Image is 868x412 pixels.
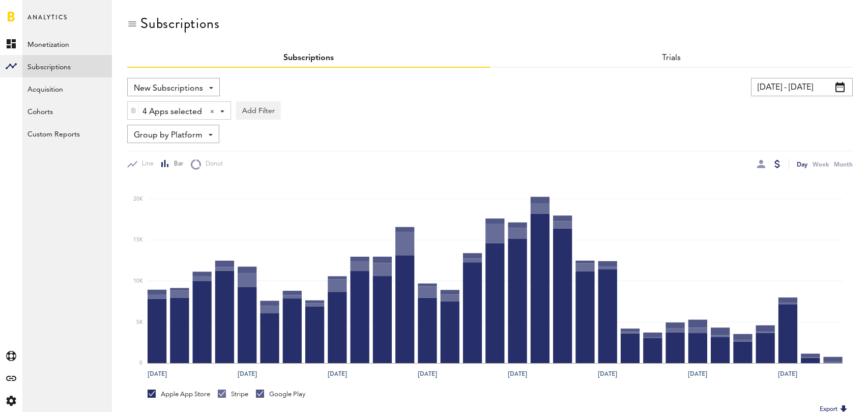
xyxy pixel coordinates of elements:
text: 15K [133,237,143,242]
text: [DATE] [508,369,527,378]
text: 20K [133,197,143,202]
div: Clear [210,109,214,114]
text: [DATE] [148,369,167,378]
span: Analytics [27,11,68,33]
text: 0 [139,361,142,366]
text: 10K [133,279,143,284]
text: [DATE] [598,369,617,378]
text: [DATE] [418,369,437,378]
text: [DATE] [778,369,797,378]
img: trash_awesome_blue.svg [130,107,136,114]
a: Subscriptions [22,55,112,77]
button: Add Filter [236,101,281,120]
text: [DATE] [688,369,707,378]
span: Donut [201,160,223,169]
a: Subscriptions [283,54,334,62]
div: Apple App Store [148,390,210,399]
text: 5K [136,320,143,325]
a: Cohorts [22,100,112,122]
a: Trials [662,54,681,62]
div: Subscriptions [140,15,219,32]
span: Bar [169,160,183,169]
span: Line [137,160,154,169]
div: Week [813,159,829,170]
div: Delete [128,102,139,119]
span: 4 Apps selected [142,103,202,121]
span: Group by Platform [134,127,202,144]
a: Acquisition [22,77,112,100]
div: Google Play [256,390,305,399]
span: New Subscriptions [134,80,203,97]
div: Day [797,159,807,170]
text: [DATE] [238,369,257,378]
text: [DATE] [328,369,347,378]
a: Monetization [22,33,112,55]
a: Custom Reports [22,122,112,145]
div: Stripe [218,390,248,399]
div: Month [834,159,853,170]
